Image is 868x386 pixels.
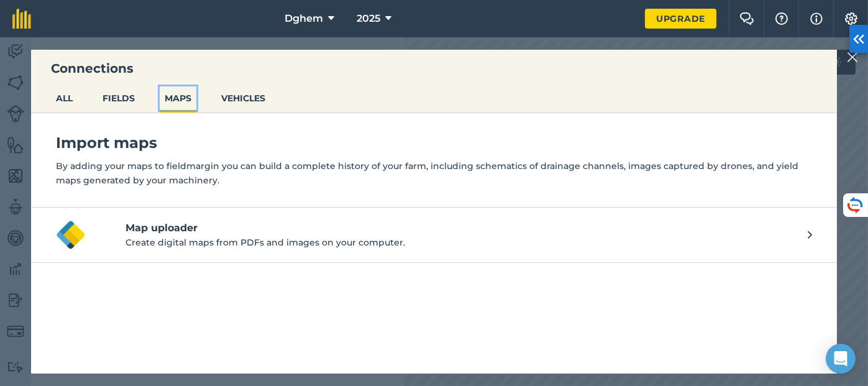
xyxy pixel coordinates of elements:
[826,344,856,374] div: Open Intercom Messenger
[126,221,808,236] h4: Map uploader
[160,86,196,110] button: MAPS
[216,86,270,110] button: VEHICLES
[774,12,789,25] img: A question mark icon
[844,12,859,25] img: A cog icon
[56,220,86,250] img: Map uploader logo
[126,236,808,249] p: Create digital maps from PDFs and images on your computer.
[849,25,868,53] button: add
[810,11,823,26] img: svg+xml;base64,PHN2ZyB4bWxucz0iaHR0cDovL3d3dy53My5vcmcvMjAwMC9zdmciIHdpZHRoPSIxNyIgaGVpZ2h0PSIxNy...
[645,9,716,29] a: Upgrade
[31,60,837,77] h3: Connections
[739,12,754,25] img: Two speech bubbles overlapping with the left bubble in the forefront
[12,9,31,29] img: fieldmargin Logo
[56,159,812,187] p: By adding your maps to fieldmargin you can build a complete history of your farm, including schem...
[98,86,140,110] button: FIELDS
[847,50,858,65] img: svg+xml;base64,PHN2ZyB4bWxucz0iaHR0cDovL3d3dy53My5vcmcvMjAwMC9zdmciIHdpZHRoPSIyMiIgaGVpZ2h0PSIzMC...
[285,11,323,26] span: Dghem
[51,86,78,110] button: ALL
[31,208,837,263] button: Map uploader logoMap uploaderCreate digital maps from PDFs and images on your computer.
[56,133,812,153] h4: Import maps
[357,11,380,26] span: 2025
